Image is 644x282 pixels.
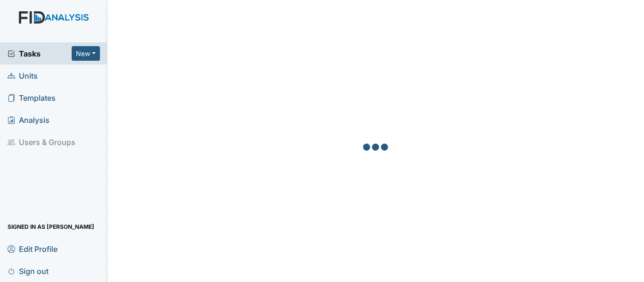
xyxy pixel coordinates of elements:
[8,48,72,59] a: Tasks
[8,90,56,105] span: Templates
[8,219,94,234] span: Signed in as [PERSON_NAME]
[72,46,100,61] button: New
[8,264,49,278] span: Sign out
[8,242,58,256] span: Edit Profile
[8,68,38,83] span: Units
[8,113,50,127] span: Analysis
